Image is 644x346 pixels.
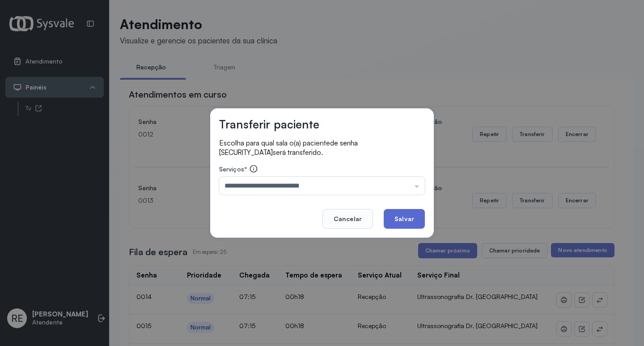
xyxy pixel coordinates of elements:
p: Escolha para qual sala o(a) paciente será transferido. [219,138,425,157]
span: de senha [SECURITY_DATA] [219,139,358,157]
span: Serviços [219,165,244,173]
h3: Transferir paciente [219,117,319,131]
button: Cancelar [322,209,373,229]
button: Salvar [384,209,425,229]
